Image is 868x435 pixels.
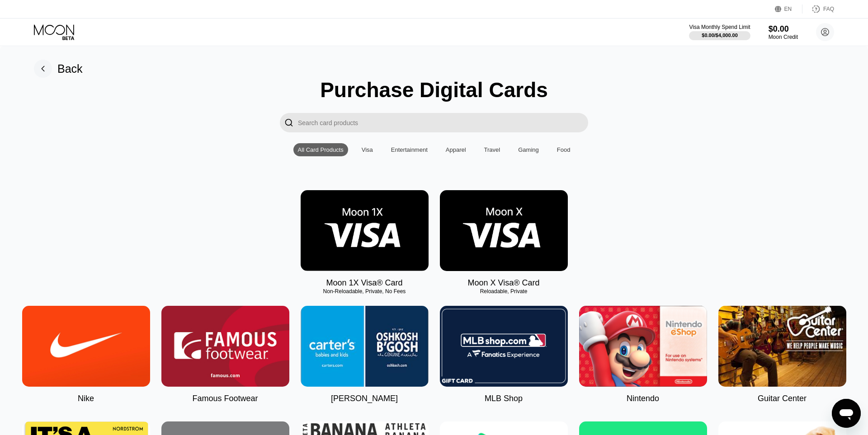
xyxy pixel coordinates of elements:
[298,113,588,132] input: Search card products
[298,146,344,153] div: All Card Products
[467,278,539,288] div: Moon X Visa® Card
[484,146,500,153] div: Travel
[769,34,798,40] div: Moon Credit
[446,146,466,153] div: Apparel
[331,394,398,403] div: [PERSON_NAME]
[823,6,834,12] div: FAQ
[78,394,94,403] div: Nike
[702,33,738,38] div: $0.00 / $4,000.00
[357,143,377,156] div: Visa
[769,24,798,34] div: $0.00
[34,60,83,78] div: Back
[689,24,750,40] div: Visa Monthly Spend Limit$0.00/$4,000.00
[514,143,543,156] div: Gaming
[689,24,750,30] div: Visa Monthly Spend Limit
[440,288,568,295] div: Reloadable, Private
[518,146,539,153] div: Gaming
[758,394,807,403] div: Guitar Center
[326,278,402,288] div: Moon 1X Visa® Card
[769,24,798,40] div: $0.00Moon Credit
[775,5,802,14] div: EN
[301,288,429,295] div: Non-Reloadable, Private, No Fees
[557,146,571,153] div: Food
[320,78,548,102] div: Purchase Digital Cards
[441,143,471,156] div: Apparel
[480,143,505,156] div: Travel
[293,143,348,156] div: All Card Products
[391,146,428,153] div: Entertainment
[280,113,298,132] div: 
[192,394,258,403] div: Famous Footwear
[57,62,83,75] div: Back
[362,146,373,153] div: Visa
[802,5,834,14] div: FAQ
[784,6,792,12] div: EN
[832,399,861,428] iframe: 開啟傳訊視窗按鈕
[284,117,293,128] div: 
[552,143,575,156] div: Food
[485,394,523,403] div: MLB Shop
[387,143,432,156] div: Entertainment
[627,394,659,403] div: Nintendo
